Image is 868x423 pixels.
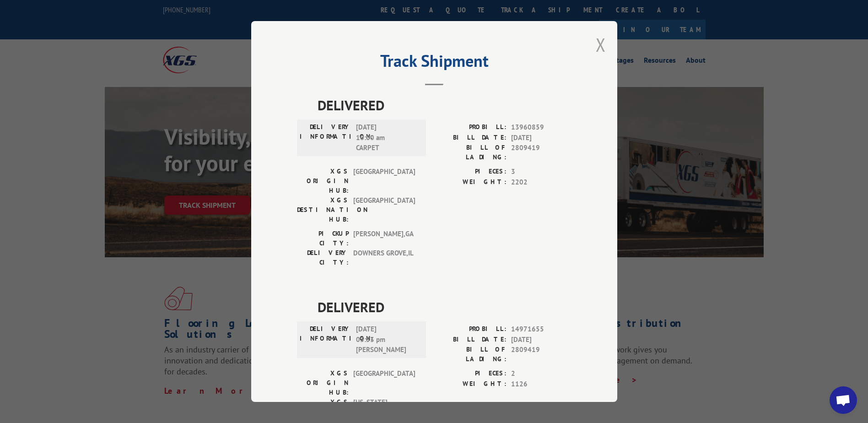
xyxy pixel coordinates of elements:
span: 2809419 [511,143,571,162]
span: DOWNERS GROVE , IL [353,248,415,267]
span: [DATE] [511,133,571,143]
span: 3 [511,167,571,177]
button: Close modal [596,33,606,57]
label: XGS ORIGIN HUB: [297,167,349,195]
label: PROBILL: [434,324,507,335]
label: BILL OF LADING: [434,345,507,364]
label: PIECES: [434,369,507,379]
span: [GEOGRAPHIC_DATA] [353,195,415,224]
label: BILL DATE: [434,133,507,143]
label: DELIVERY INFORMATION: [300,324,351,355]
label: DELIVERY INFORMATION: [300,122,351,153]
span: DELIVERED [318,297,571,317]
span: [DATE] 10:00 am CARPET [356,122,418,153]
label: PROBILL: [434,122,507,133]
span: [DATE] [511,335,571,345]
h2: Track Shipment [297,54,571,72]
span: [PERSON_NAME] , GA [353,229,415,248]
label: WEIGHT: [434,379,507,390]
label: PIECES: [434,167,507,177]
div: Open chat [830,386,857,414]
span: 2202 [511,177,571,188]
span: 13960859 [511,122,571,133]
span: [GEOGRAPHIC_DATA] [353,167,415,195]
label: BILL OF LADING: [434,143,507,162]
span: DELIVERED [318,95,571,115]
label: PICKUP CITY: [297,229,349,248]
span: [GEOGRAPHIC_DATA] [353,369,415,397]
span: [DATE] 03:53 pm [PERSON_NAME] [356,324,418,355]
span: 2 [511,369,571,379]
span: 2809419 [511,345,571,364]
span: 1126 [511,379,571,390]
label: XGS DESTINATION HUB: [297,195,349,224]
label: XGS ORIGIN HUB: [297,369,349,397]
label: WEIGHT: [434,177,507,188]
label: DELIVERY CITY: [297,248,349,267]
span: 14971655 [511,324,571,335]
label: BILL DATE: [434,335,507,345]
